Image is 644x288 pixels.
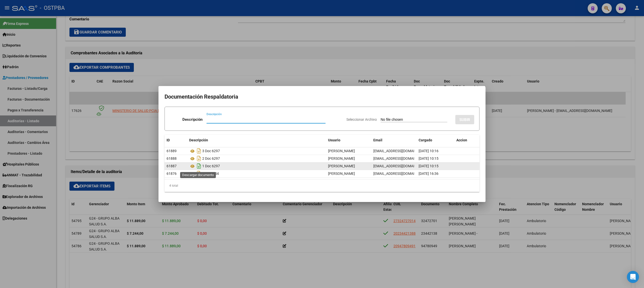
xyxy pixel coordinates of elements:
[328,156,355,160] span: [PERSON_NAME]
[167,149,177,153] span: 61889
[167,172,177,176] span: 61876
[167,138,170,142] span: ID
[189,162,324,170] div: 1 Doc 6297
[328,164,355,168] span: [PERSON_NAME]
[167,164,177,168] span: 61887
[165,92,479,102] h2: Documentación Respaldatoria
[196,162,202,170] i: Descargar documento
[419,172,438,176] span: [DATE] 16:36
[346,117,377,121] span: Seleccionar Archivo
[328,138,340,142] span: Usuario
[373,172,429,176] span: [EMAIL_ADDRESS][DOMAIN_NAME]
[419,156,438,160] span: [DATE] 10:15
[419,138,432,142] span: Cargado
[187,135,326,146] datatable-header-cell: Descripción
[189,154,324,162] div: 2 Doc 6297
[373,156,429,160] span: [EMAIL_ADDRESS][DOMAIN_NAME]
[328,149,355,153] span: [PERSON_NAME]
[167,156,177,160] span: 61888
[189,170,324,178] div: Hr 126754
[165,179,479,192] div: 4 total
[189,138,208,142] span: Descripción
[455,115,474,124] button: SUBIR
[196,170,202,178] i: Descargar documento
[196,154,202,162] i: Descargar documento
[373,138,382,142] span: Email
[165,135,187,146] datatable-header-cell: ID
[182,117,203,122] p: Descripción
[189,147,324,155] div: 3 Doc 6297
[627,271,639,283] div: Open Intercom Messenger
[196,147,202,155] i: Descargar documento
[371,135,417,146] datatable-header-cell: Email
[373,164,429,168] span: [EMAIL_ADDRESS][DOMAIN_NAME]
[419,149,438,153] span: [DATE] 10:16
[326,135,371,146] datatable-header-cell: Usuario
[454,135,479,146] datatable-header-cell: Accion
[419,164,438,168] span: [DATE] 10:15
[456,138,467,142] span: Accion
[459,117,470,122] span: SUBIR
[417,135,454,146] datatable-header-cell: Cargado
[373,149,429,153] span: [EMAIL_ADDRESS][DOMAIN_NAME]
[328,172,355,176] span: [PERSON_NAME]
